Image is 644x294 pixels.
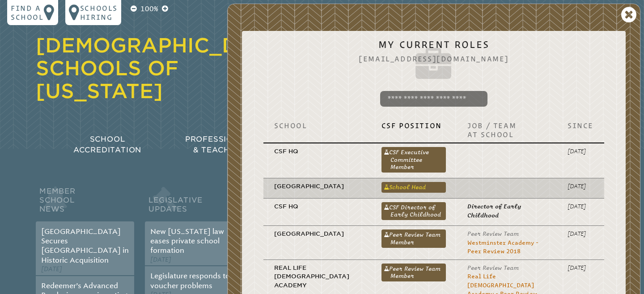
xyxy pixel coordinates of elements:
p: Since [568,121,593,130]
p: CSF HQ [274,202,360,211]
a: New [US_STATE] law eases private school formation [150,227,224,255]
p: [DATE] [568,229,593,238]
span: Peer Review Team [467,264,519,271]
p: Find a school [11,4,44,22]
p: Director of Early Childhood [467,202,546,220]
a: Peer Review Team Member [381,229,446,247]
p: School [274,121,360,130]
p: [DATE] [568,202,593,211]
a: CSF Executive Committee Member [381,147,446,173]
span: Peer Review Team [467,230,519,237]
span: [DATE] [150,256,171,264]
p: Schools Hiring [80,4,118,22]
p: [GEOGRAPHIC_DATA] [274,182,360,190]
p: Real Life [DEMOGRAPHIC_DATA] Academy [274,264,360,290]
p: CSF HQ [274,147,360,156]
p: [GEOGRAPHIC_DATA] [274,229,360,238]
a: [GEOGRAPHIC_DATA] Secures [GEOGRAPHIC_DATA] in Historic Acquisition [41,227,129,264]
span: [DATE] [41,265,62,273]
a: CSF Director of Early Childhood [381,202,446,220]
p: Job / Team at School [467,121,546,139]
a: [DEMOGRAPHIC_DATA] Schools of [US_STATE] [36,34,289,103]
a: School Head [381,182,446,193]
h2: Legislative Updates [145,185,243,221]
a: Peer Review Team Member [381,264,446,281]
p: [DATE] [568,264,593,272]
p: [DATE] [568,182,593,190]
p: [DATE] [568,147,593,156]
h2: Member School News [36,185,134,221]
a: Legislature responds to voucher problems [150,272,230,290]
a: Westminster Academy - Peer Review 2018 [467,239,538,255]
span: School Accreditation [73,135,141,154]
p: CSF Position [381,121,446,130]
span: Professional Development & Teacher Certification [185,135,316,154]
h2: My Current Roles [256,39,611,84]
p: 100% [139,4,160,14]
